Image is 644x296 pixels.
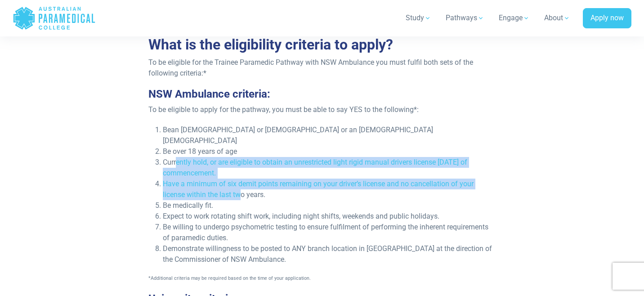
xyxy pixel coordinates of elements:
[148,36,496,53] h2: What is the eligibility criteria to apply?
[400,5,437,31] a: Study
[163,200,496,211] li: Be medically fit.
[163,157,496,179] li: Currently hold, or are eligible to obtain an unrestricted light rigid manual drivers license [DAT...
[13,4,96,33] a: Australian Paramedical College
[583,8,631,29] a: Apply now
[163,211,496,222] li: Expect to work rotating shift work, including night shifts, weekends and public holidays.
[440,5,490,31] a: Pathways
[148,275,311,281] span: *Additional criteria may be required based on the time of your application.
[163,222,496,243] li: Be willing to undergo psychometric testing to ensure fulfilment of performing the inherent requir...
[163,243,496,265] li: Demonstrate willingness to be posted to ANY branch location in [GEOGRAPHIC_DATA] at the direction...
[148,88,496,101] h3: NSW Ambulance criteria:
[148,57,496,79] p: To be eligible for the Trainee Paramedic Pathway with NSW Ambulance you must fulfil both sets of ...
[163,126,433,145] span: an [DEMOGRAPHIC_DATA] or [DEMOGRAPHIC_DATA] or an [DEMOGRAPHIC_DATA] [DEMOGRAPHIC_DATA]
[163,179,496,200] li: Have a minimum of six demit points remaining on your driver’s license and no cancellation of your...
[163,125,496,146] li: Be
[163,146,496,157] li: Be over 18 years of age
[539,5,576,31] a: About
[493,5,535,31] a: Engage
[148,104,496,115] p: To be eligible to apply for the pathway, you must be able to say YES to the following*:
